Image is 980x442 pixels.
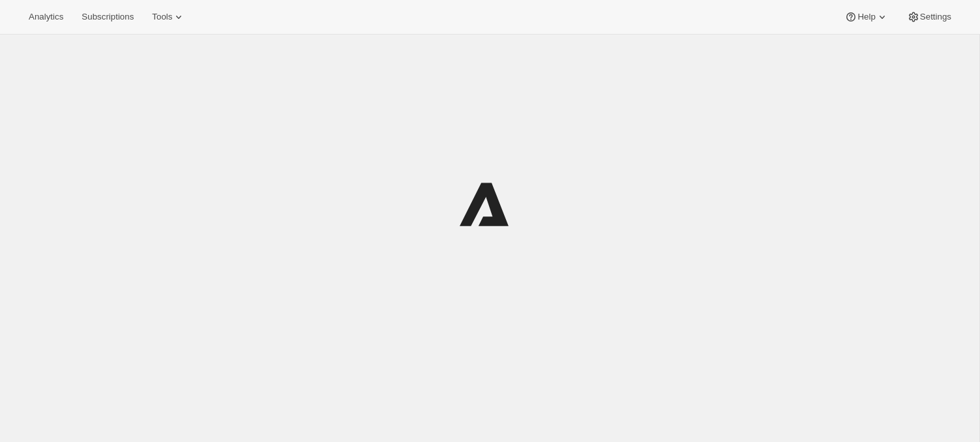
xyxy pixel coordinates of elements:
[837,8,896,26] button: Help
[899,8,959,26] button: Settings
[29,12,63,22] span: Analytics
[920,12,951,22] span: Settings
[74,8,141,26] button: Subscriptions
[144,8,193,26] button: Tools
[152,12,172,22] span: Tools
[21,8,71,26] button: Analytics
[82,12,134,22] span: Subscriptions
[857,12,875,22] span: Help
